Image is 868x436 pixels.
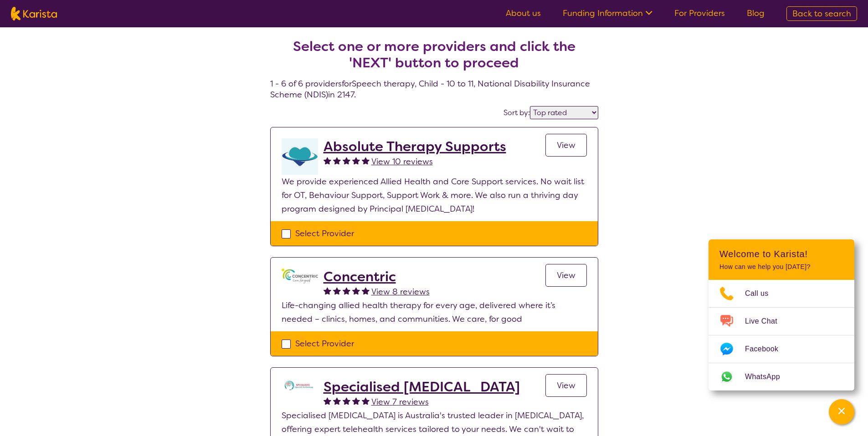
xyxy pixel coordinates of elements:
img: fullstar [362,157,370,164]
span: View 8 reviews [371,286,430,297]
a: About us [506,8,541,19]
h2: Select one or more providers and click the 'NEXT' button to proceed [281,38,587,71]
a: Absolute Therapy Supports [324,138,506,155]
span: WhatsApp [745,370,791,384]
div: Channel Menu [709,239,854,390]
a: Specialised [MEDICAL_DATA] [324,379,520,395]
img: fullstar [333,397,341,405]
span: Facebook [745,342,789,356]
img: gbybpnyn6u9ix5kguem6.png [282,269,318,284]
a: View [545,134,587,157]
img: fullstar [352,157,360,164]
span: View [557,270,575,281]
a: Blog [747,8,765,19]
span: View [557,380,575,391]
img: fullstar [333,157,341,164]
img: fullstar [343,397,350,405]
span: View [557,140,575,151]
img: fullstar [352,397,360,405]
span: View 10 reviews [371,156,433,167]
a: Funding Information [563,8,652,19]
p: How can we help you [DATE]? [719,263,843,271]
a: For Providers [674,8,725,19]
ul: Choose channel [709,280,854,390]
h4: 1 - 6 of 6 providers for Speech therapy , Child - 10 to 11 , National Disability Insurance Scheme... [270,16,598,100]
label: Sort by: [503,108,530,117]
img: fullstar [343,157,350,164]
img: fullstar [324,287,331,294]
a: View 10 reviews [371,155,433,168]
img: otyvwjbtyss6nczvq3hf.png [282,138,318,175]
p: We provide experienced Allied Health and Core Support services. No wait list for OT, Behaviour Su... [282,175,587,216]
img: fullstar [362,397,370,405]
img: fullstar [324,157,331,164]
p: Life-changing allied health therapy for every age, delivered where it’s needed – clinics, homes, ... [282,299,587,326]
a: View [545,374,587,397]
a: View 7 reviews [371,395,429,409]
img: fullstar [352,287,360,294]
button: Channel Menu [829,399,854,425]
img: fullstar [362,287,370,294]
span: Back to search [792,8,851,19]
img: Karista logo [11,7,57,20]
img: fullstar [343,287,350,294]
a: Back to search [786,6,857,21]
span: View 7 reviews [371,396,429,407]
img: tc7lufxpovpqcirzzyzq.png [282,379,318,392]
h2: Welcome to Karista! [719,248,843,259]
img: fullstar [333,287,341,294]
a: View 8 reviews [371,285,430,299]
img: fullstar [324,397,331,405]
a: Concentric [324,269,430,285]
span: Live Chat [745,314,788,328]
a: View [545,264,587,287]
a: Web link opens in a new tab. [709,363,854,390]
span: Call us [745,287,780,300]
